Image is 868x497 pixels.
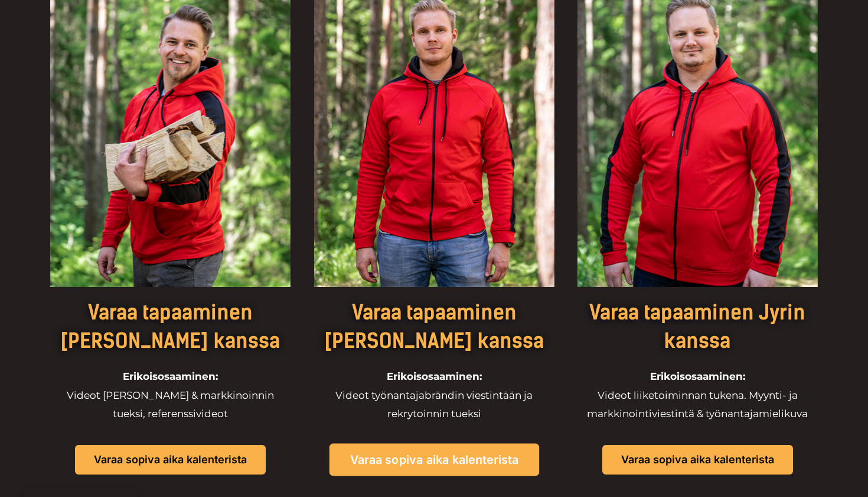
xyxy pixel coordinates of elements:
[123,370,218,382] strong: Erikoisosaaminen:
[577,299,818,356] h3: Varaa tapaaminen Jyrin kanssa
[329,444,539,476] a: Varaa sopiva aika kalenterista
[75,445,266,475] a: Varaa sopiva aika kalenterista
[650,370,745,382] strong: Erikoisosaaminen:
[314,367,554,424] p: Videot työnantajabrändin viestintään ja rekrytoinnin tueksi
[50,299,291,356] h3: Varaa tapaaminen [PERSON_NAME] kanssa
[94,454,247,465] span: Varaa sopiva aika kalenterista
[387,370,482,382] strong: Erikoisosaaminen:
[314,299,554,356] h3: Varaa tapaaminen [PERSON_NAME] kanssa
[577,367,818,424] p: Videot liiketoiminnan tukena. Myynti- ja markkinointiviestintä & työnantajamielikuva
[602,445,793,475] a: Varaa sopiva aika kalenterista
[350,454,518,466] span: Varaa sopiva aika kalenterista
[50,367,291,424] p: Videot [PERSON_NAME] & markkinoinnin tueksi, referenssivideot
[621,454,774,465] span: Varaa sopiva aika kalenterista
